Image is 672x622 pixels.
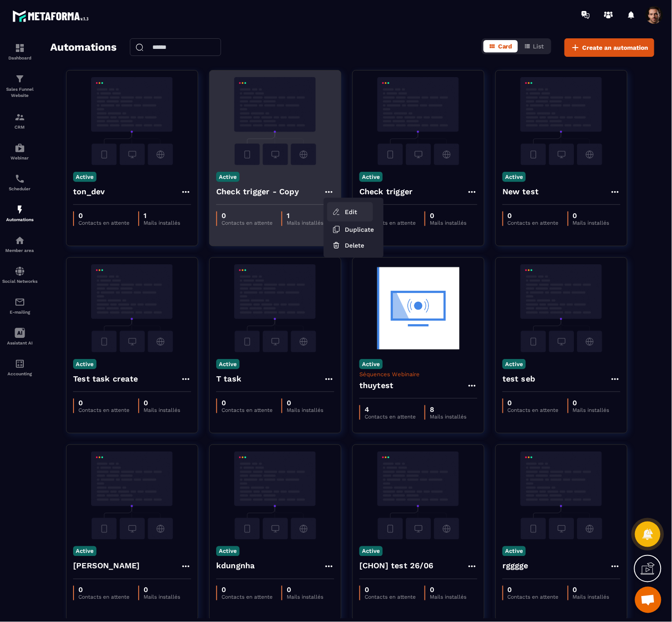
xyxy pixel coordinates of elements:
img: automations [15,143,25,153]
p: Contacts en attente [78,220,129,226]
p: 0 [287,399,323,407]
p: Mails installés [430,414,466,420]
img: automations [15,204,25,215]
a: accountantaccountantAccounting [2,352,37,383]
p: Contacts en attente [222,407,273,413]
img: automation-background [73,264,191,352]
a: formationformationCRM [2,105,37,136]
p: Mails installés [144,407,180,413]
img: automation-background [216,452,334,540]
p: Active [73,359,96,369]
p: 0 [573,211,609,220]
p: Contacts en attente [78,594,129,600]
p: Assistant AI [2,341,37,345]
h4: test seb [502,373,535,385]
p: Social Networks [2,279,37,284]
button: Create an automation [565,38,654,57]
p: Active [359,546,383,556]
img: automations [15,235,25,246]
p: Contacts en attente [365,414,416,420]
p: 0 [222,399,273,407]
span: Card [498,43,513,50]
p: Accounting [2,371,37,376]
p: 0 [365,586,416,594]
p: Active [359,359,383,369]
p: 0 [144,399,180,407]
p: Mails installés [573,407,609,413]
p: Contacts en attente [78,407,129,413]
p: Mails installés [430,594,466,600]
p: Webinar [2,155,37,160]
p: Active [502,172,526,182]
h4: T task [216,373,241,385]
img: accountant [15,359,25,369]
div: Open chat [635,587,661,613]
img: automation-background [73,77,191,165]
img: automation-background [359,264,477,352]
img: automation-background [502,264,620,352]
img: automation-background [216,264,334,352]
p: Mails installés [573,220,609,226]
p: CRM [2,125,37,130]
p: 0 [508,399,559,407]
p: 0 [222,211,273,220]
a: automationsautomationsWebinar [2,136,37,167]
p: Mails installés [287,407,323,413]
p: 0 [508,586,559,594]
p: Mails installés [144,594,180,600]
p: 0 [144,586,180,594]
p: Mails installés [144,220,180,226]
p: Mails installés [287,220,323,226]
p: 1 [144,211,180,220]
a: emailemailE-mailing [2,290,37,321]
img: formation [15,112,25,122]
p: Dashboard [2,56,37,60]
h4: Test task create [73,373,138,385]
p: Active [216,546,240,556]
p: 8 [430,405,466,414]
h4: Check trigger - Copy [216,185,299,198]
p: Active [216,172,240,182]
h4: thuytest [359,379,394,392]
h4: rgggge [502,560,528,572]
img: email [15,297,25,307]
p: Mails installés [287,594,323,600]
p: 0 [508,211,559,220]
img: automation-background [216,77,334,165]
p: Active [73,172,96,182]
img: social-network [15,266,25,277]
p: Contacts en attente [508,407,559,413]
button: Card [484,40,518,52]
p: Mails installés [430,220,466,226]
button: Delete [327,237,380,253]
p: Contacts en attente [222,594,273,600]
a: Edit [327,202,373,222]
p: Active [216,359,240,369]
h2: Automations [50,38,117,57]
img: scheduler [15,174,25,184]
p: Contacts en attente [222,220,273,226]
p: Automations [2,217,37,222]
p: Active [73,546,96,556]
p: 0 [78,211,129,220]
p: Mails installés [573,594,609,600]
p: Active [359,172,383,182]
button: Duplicate [327,222,380,237]
a: automationsautomationsMember area [2,229,37,259]
p: 0 [78,586,129,594]
p: Séquences Webinaire [359,371,477,378]
p: Member area [2,248,37,253]
img: formation [15,43,25,53]
img: automation-background [359,77,477,165]
p: Scheduler [2,186,37,191]
p: Contacts en attente [508,220,559,226]
p: Contacts en attente [365,220,416,226]
p: Contacts en attente [508,594,559,600]
a: social-networksocial-networkSocial Networks [2,259,37,290]
a: Assistant AI [2,321,37,352]
p: Active [502,359,526,369]
p: E-mailing [2,310,37,315]
a: formationformationDashboard [2,36,37,67]
p: 0 [78,399,129,407]
a: schedulerschedulerScheduler [2,167,37,198]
